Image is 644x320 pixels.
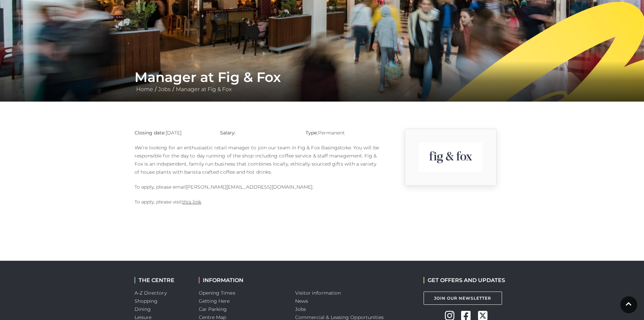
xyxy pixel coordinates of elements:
[199,298,230,304] a: Getting Here
[135,144,381,176] p: We’re looking for an enthusiastic retail manager to join our team in Fig & Fox Basingstoke. You w...
[157,86,172,92] a: Jobs
[199,277,285,283] h2: INFORMATION
[295,306,306,312] a: Jobs
[306,129,381,137] p: Permanent
[419,143,483,172] img: uQHC_1695117070_tbEp.jpeg
[135,129,210,137] p: [DATE]
[135,298,158,304] a: Shopping
[424,292,502,305] a: Join Our Newsletter
[295,298,308,304] a: News
[135,130,166,136] strong: Closing date:
[135,86,155,92] a: Home
[182,199,201,205] a: this link
[174,86,233,92] a: Manager at Fig & Fox
[135,69,510,85] h1: Manager at Fig & Fox
[306,130,318,136] strong: Type:
[135,306,151,312] a: Dining
[199,306,227,312] a: Car Parking
[186,184,312,190] a: [PERSON_NAME][EMAIL_ADDRESS][DOMAIN_NAME]
[199,290,235,296] a: Opening Times
[129,69,515,93] div: / /
[135,183,381,191] p: To apply, please email .
[424,277,505,283] h2: GET OFFERS AND UPDATES
[135,198,381,206] p: To apply, please visit .
[135,277,189,283] h2: THE CENTRE
[295,290,341,296] a: Visitor information
[135,290,167,296] a: A-Z Directory
[220,130,236,136] strong: Salary:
